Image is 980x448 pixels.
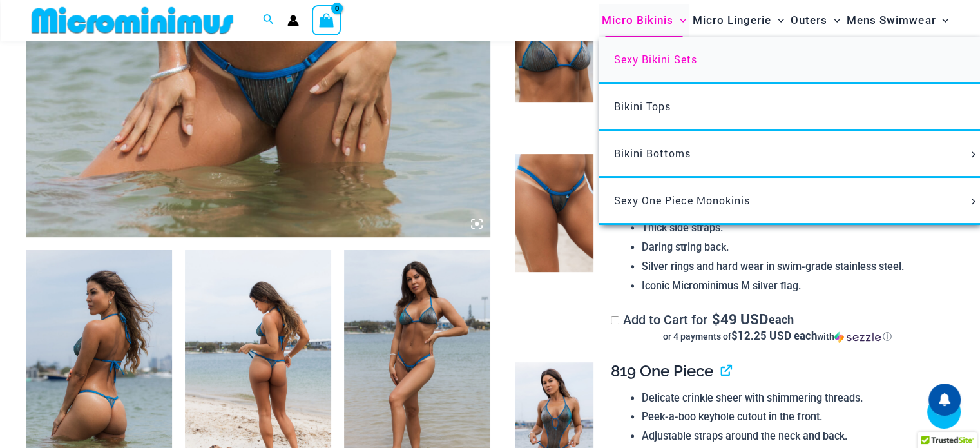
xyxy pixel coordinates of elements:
li: Daring string back. [642,238,944,257]
span: $ [711,309,720,328]
li: Thick side straps. [642,219,944,238]
span: Menu Toggle [673,4,686,37]
span: Menu Toggle [827,4,840,37]
li: Adjustable straps around the neck and back. [642,427,944,446]
span: Sexy One Piece Monokinis [614,193,750,207]
a: Mens SwimwearMenu ToggleMenu Toggle [843,4,952,37]
a: Account icon link [287,15,299,26]
span: 819 One Piece [611,362,713,380]
span: 49 USD [711,313,767,326]
img: Sezzle [834,331,881,343]
a: Micro BikinisMenu ToggleMenu Toggle [599,4,689,37]
span: Menu Toggle [936,4,948,37]
div: or 4 payments of with [611,330,944,343]
span: Menu Toggle [965,199,979,205]
a: Search icon link [263,12,274,28]
img: MM SHOP LOGO FLAT [26,6,238,35]
li: Iconic Microminimus M silver flag. [642,277,944,296]
span: Menu Toggle [965,151,979,158]
img: Lightning Shimmer Ocean Shimmer 421 Micro [515,154,593,272]
div: or 4 payments of$12.25 USD eachwithSezzle Click to learn more about Sezzle [611,330,944,343]
span: Menu Toggle [771,4,784,37]
span: each [769,313,794,326]
span: Micro Lingerie [693,4,771,37]
span: Bikini Tops [614,99,671,113]
a: View Shopping Cart, empty [312,5,341,35]
nav: Site Navigation [597,2,954,39]
span: Mens Swimwear [847,4,936,37]
a: Micro LingerieMenu ToggleMenu Toggle [689,4,787,37]
input: Add to Cart for$49 USD eachor 4 payments of$12.25 USD eachwithSezzle Click to learn more about Se... [611,316,619,324]
li: Peek-a-boo keyhole cutout in the front. [642,407,944,427]
span: Bikini Bottoms [614,146,691,160]
span: $12.25 USD each [731,328,817,343]
span: Outers [791,4,827,37]
li: Delicate crinkle sheer with shimmering threads. [642,389,944,408]
span: Micro Bikinis [602,4,673,37]
a: OutersMenu ToggleMenu Toggle [787,4,843,37]
span: Sexy Bikini Sets [614,52,697,66]
li: Silver rings and hard wear in swim-grade stainless steel. [642,257,944,277]
label: Add to Cart for [611,312,944,344]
